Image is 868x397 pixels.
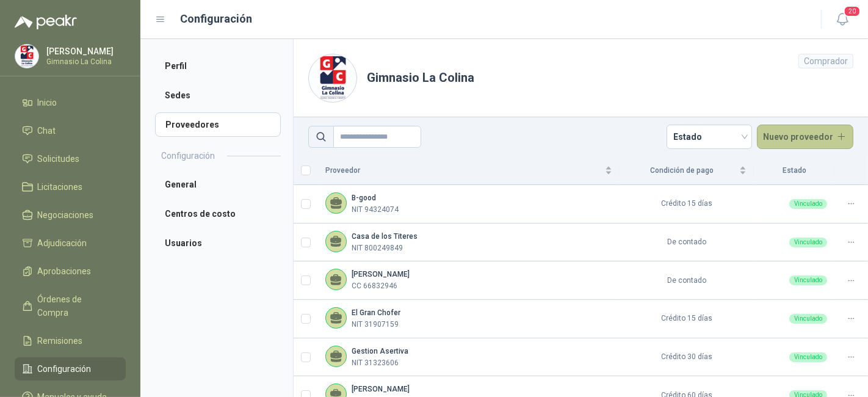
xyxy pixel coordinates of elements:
[15,147,126,170] a: Solicitudes
[789,275,827,285] div: Vinculado
[352,319,399,330] p: NIT 31907159
[352,270,410,279] b: [PERSON_NAME]
[46,58,123,65] p: Gimnasio La Colina
[155,83,281,107] a: Sedes
[352,347,408,355] b: Gestion Asertiva
[38,264,92,278] span: Aprobaciones
[38,208,94,222] span: Negociaciones
[15,260,126,283] a: Aprobaciones
[15,357,126,381] a: Configuración
[15,203,126,227] a: Negociaciones
[789,314,827,324] div: Vinculado
[15,329,126,352] a: Remisiones
[674,128,745,146] span: Estado
[831,9,853,31] button: 20
[38,334,83,348] span: Remisiones
[15,91,126,114] a: Inicio
[844,5,861,17] span: 20
[620,224,754,262] td: De contado
[46,47,123,56] p: [PERSON_NAME]
[352,194,376,202] b: B-good
[15,45,38,68] img: Company Logo
[620,338,754,377] td: Crédito 30 días
[352,385,410,393] b: [PERSON_NAME]
[155,231,281,255] a: Usuarios
[155,202,281,226] a: Centros de costo
[789,352,827,362] div: Vinculado
[352,242,403,254] p: NIT 800249849
[620,156,754,185] th: Condición de pago
[155,172,281,197] a: General
[798,54,853,68] div: Comprador
[754,156,834,185] th: Estado
[352,204,399,216] p: NIT 94324074
[318,156,620,185] th: Proveedor
[38,152,80,166] span: Solicitudes
[789,238,827,247] div: Vinculado
[757,125,854,149] button: Nuevo proveedor
[352,280,397,292] p: CC 66832946
[789,199,827,209] div: Vinculado
[15,288,126,324] a: Órdenes de Compra
[15,15,77,29] img: Logo peakr
[620,300,754,338] td: Crédito 15 días
[38,180,83,194] span: Licitaciones
[620,261,754,300] td: De contado
[15,119,126,142] a: Chat
[161,149,215,162] h2: Configuración
[38,293,114,319] span: Órdenes de Compra
[38,362,92,376] span: Configuración
[352,232,418,241] b: Casa de los Titeres
[15,231,126,255] a: Adjudicación
[38,124,56,137] span: Chat
[620,185,754,224] td: Crédito 15 días
[352,357,399,369] p: NIT 31323606
[38,96,57,109] span: Inicio
[155,54,281,78] a: Perfil
[15,175,126,198] a: Licitaciones
[155,112,281,137] a: Proveedores
[38,236,87,250] span: Adjudicación
[352,308,400,317] b: El Gran Chofer
[325,165,602,177] span: Proveedor
[367,68,474,87] h1: Gimnasio La Colina
[309,54,356,102] img: Company Logo
[181,10,253,27] h1: Configuración
[627,165,737,177] span: Condición de pago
